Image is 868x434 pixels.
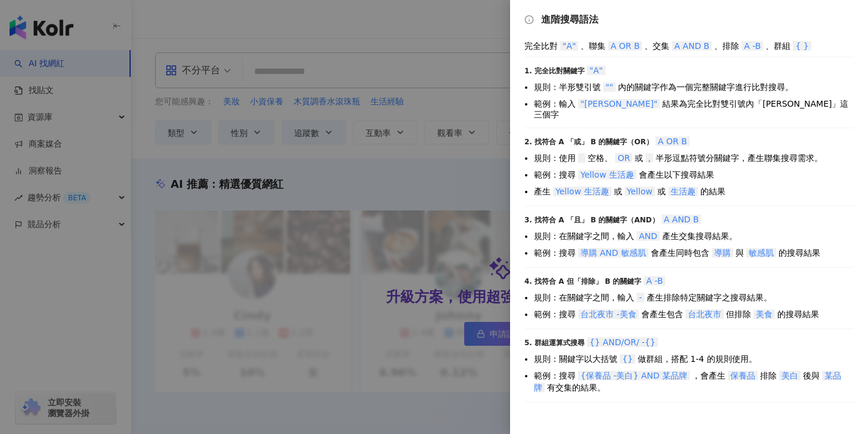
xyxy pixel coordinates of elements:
span: "A" [587,66,605,75]
span: {} AND/OR/ -{} [587,337,658,347]
span: A -B [644,276,665,286]
li: 規則：使用 空格、 或 半形逗點符號分關鍵字，產生聯集搜尋需求。 [534,152,854,164]
span: "" [603,82,616,92]
span: 美食 [753,309,775,319]
span: Yellow [625,187,655,196]
span: AND [637,231,660,241]
span: "A" [560,41,578,51]
li: 產生 或 或 的結果 [534,185,854,197]
li: 範例：搜尋 ，會產生 排除 後與 有交集的結果。 [534,370,854,393]
span: A OR B [656,137,690,146]
li: 範例：搜尋 會產生包含 但排除 的搜尋結果 [534,308,854,320]
span: "[PERSON_NAME]" [578,99,660,108]
span: 生活趣 [668,187,698,196]
span: 美白 [779,371,801,380]
span: 敏感肌 [746,248,776,258]
span: { } [793,41,811,51]
li: 範例：搜尋 會產生以下搜尋結果 [534,169,854,181]
div: 3. 找符合 A 「且」 B 的關鍵字（AND） [524,213,854,225]
span: - [637,293,644,302]
div: 進階搜尋語法 [524,14,854,25]
li: 規則：關鍵字以大括號 做群組，搭配 1-4 的規則使用。 [534,353,854,365]
span: Yellow 生活趣 [553,187,611,196]
span: 導購 [712,248,733,258]
div: 完全比對 、聯集 、交集 、排除 、群組 [524,40,854,52]
span: OR [615,153,632,163]
li: 規則：在關鍵字之間，輸入 產生交集搜尋結果。 [534,230,854,242]
span: A AND B [672,41,712,51]
span: 台北夜市 -美食 [578,309,639,319]
div: 5. 群組運算式搜尋 [524,336,854,348]
span: Yellow 生活趣 [578,170,637,179]
li: 規則：半形雙引號 內的關鍵字作為一個完整關鍵字進行比對搜尋。 [534,81,854,93]
div: 4. 找符合 A 但「排除」 B 的關鍵字 [524,275,854,287]
span: A AND B [662,215,702,224]
span: 保養品 [728,371,758,380]
span: , [645,153,653,163]
span: A -B [742,41,763,51]
li: 規則：在關鍵字之間，輸入 產生排除特定關鍵字之搜尋結果。 [534,292,854,303]
li: 範例：搜尋 會產生同時包含 與 的搜尋結果 [534,247,854,259]
span: 導購 AND 敏感肌 [578,248,648,258]
div: 1. 完全比對關鍵字 [524,64,854,76]
li: 範例：輸入 結果為完全比對雙引號內「[PERSON_NAME]」這三個字 [534,98,854,119]
span: 台北夜市 [685,309,724,319]
div: 2. 找符合 A 「或」 B 的關鍵字（OR） [524,135,854,147]
span: {} [620,354,635,364]
span: A OR B [608,41,642,51]
span: {保養品 -美白} AND 某品牌 [578,371,690,380]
